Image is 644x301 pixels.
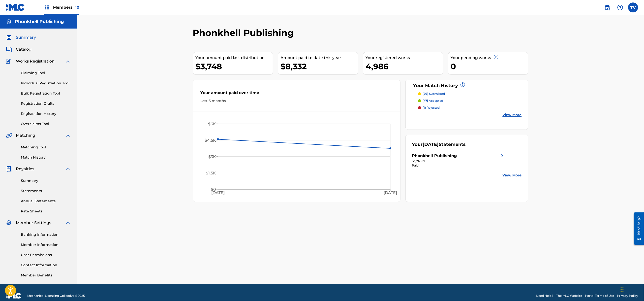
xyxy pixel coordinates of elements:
div: Amount paid to date this year [281,55,358,61]
div: Ziehen [621,282,624,297]
span: ? [461,83,465,87]
h5: Phonkhell Publishing [15,19,64,25]
span: Members [53,4,79,10]
div: Your pending works [451,55,528,61]
a: User Permissions [21,252,71,258]
a: Annual Statements [21,199,71,204]
div: Your amount paid last distribution [196,55,273,61]
div: Your registered works [366,55,443,61]
div: Help [615,2,625,12]
a: Public Search [602,2,612,12]
a: Registration History [21,111,71,116]
span: Works Registration [16,58,55,64]
div: $3,748.21 [412,159,505,163]
a: Registration Drafts [21,101,71,106]
span: [DATE] [423,142,439,147]
span: (47) [423,99,428,102]
tspan: [DATE] [211,190,225,195]
a: Summary [21,178,71,183]
a: Match History [21,155,71,160]
img: Works Registration [6,58,12,64]
img: Catalog [6,46,12,52]
div: Your Statements [412,141,466,148]
img: expand [65,166,71,172]
div: Paid [412,163,505,168]
div: Phonkhell Publishing [412,153,457,159]
a: Bulk Registration Tool [21,91,71,96]
img: expand [65,58,71,64]
span: Royalties [16,166,34,172]
img: Member Settings [6,220,12,226]
a: Claiming Tool [21,70,71,76]
div: Last 6 months [201,98,393,103]
span: Mechanical Licensing Collective © 2025 [27,294,85,298]
a: Member Benefits [21,273,71,278]
img: Matching [6,133,12,138]
tspan: $4.5K [205,138,216,143]
div: Your Match History [412,82,522,89]
div: User Menu [628,2,638,12]
tspan: [DATE] [384,190,397,195]
a: CatalogCatalog [6,46,31,52]
tspan: $6K [208,122,216,126]
tspan: $1.5K [206,171,216,175]
p: rejected [423,105,440,110]
a: Matching Tool [21,145,71,150]
tspan: $3K [208,154,216,159]
span: Catalog [16,46,31,52]
a: Banking Information [21,232,71,237]
p: submitted [423,92,445,96]
a: (26) submitted [418,92,522,96]
a: Privacy Policy [617,294,638,298]
a: Member Information [21,242,71,247]
div: $8,332 [281,61,358,72]
a: View More [503,173,522,178]
img: Royalties [6,166,12,172]
div: 0 [451,61,528,72]
img: expand [65,133,71,138]
span: Summary [16,34,36,40]
a: Rate Sheets [21,209,71,214]
a: Need Help? [536,294,553,298]
div: Your amount paid over time [201,90,393,98]
img: MLC Logo [6,4,25,11]
a: Statements [21,188,71,194]
a: SummarySummary [6,34,36,40]
a: Overclaims Tool [21,121,71,127]
iframe: Resource Center [630,209,644,249]
img: Summary [6,34,12,40]
a: (47) accepted [418,99,522,103]
div: Chat-Widget [619,277,644,301]
img: expand [65,220,71,226]
img: help [617,4,623,10]
div: $3,748 [196,61,273,72]
span: Member Settings [16,220,51,226]
div: 4,986 [366,61,443,72]
h2: Phonkhell Publishing [193,27,296,38]
a: Individual Registration Tool [21,81,71,86]
span: (26) [423,92,428,96]
img: search [604,4,610,10]
a: Phonkhell Publishingright chevron icon$3,748.21Paid [412,153,505,168]
span: Matching [16,133,35,138]
span: 10 [75,5,79,10]
iframe: Chat Widget [619,277,644,301]
img: logo [6,293,21,299]
p: accepted [423,99,443,103]
img: Accounts [6,19,12,25]
a: Contact Information [21,263,71,268]
a: The MLC Website [556,294,582,298]
a: Portal Terms of Use [585,294,614,298]
img: Top Rightsholders [44,4,50,10]
a: (1) rejected [418,105,522,110]
span: ? [494,55,498,59]
img: right chevron icon [499,153,505,159]
a: View More [503,112,522,118]
tspan: $0 [211,187,216,192]
span: (1) [423,106,426,109]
